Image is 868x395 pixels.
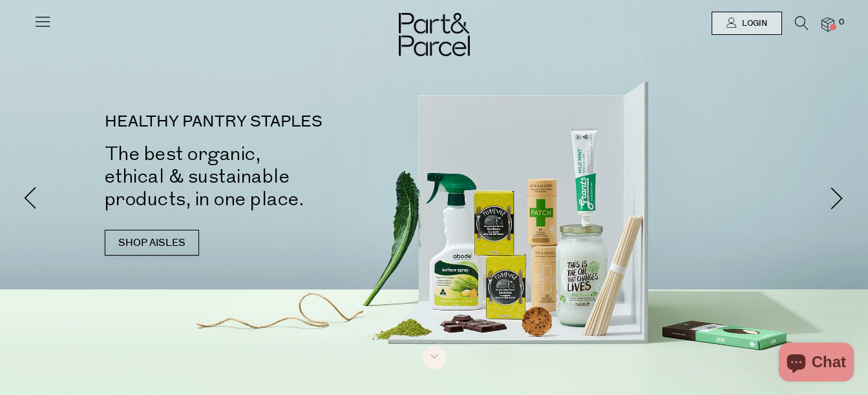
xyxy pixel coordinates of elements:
img: Part&Parcel [399,13,470,56]
span: 0 [836,17,847,28]
a: Login [712,12,782,35]
span: Login [739,18,767,29]
a: 0 [821,17,834,31]
h2: The best organic, ethical & sustainable products, in one place. [105,143,454,210]
p: HEALTHY PANTRY STAPLES [105,114,454,130]
inbox-online-store-chat: Shopify online store chat [775,343,858,385]
a: SHOP AISLES [105,230,199,256]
